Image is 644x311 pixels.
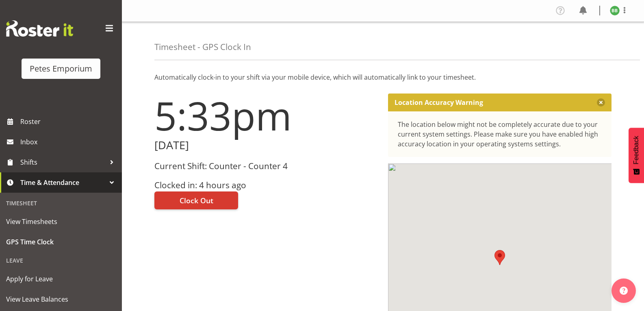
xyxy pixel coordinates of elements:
[610,6,620,15] img: beena-bist9974.jpg
[154,42,251,52] h4: Timesheet - GPS Clock In
[180,195,213,206] span: Clock Out
[6,236,116,248] span: GPS Time Clock
[6,215,116,228] span: View Timesheets
[154,94,378,137] h1: 5:33pm
[20,136,118,148] span: Inbox
[20,115,118,128] span: Roster
[154,72,611,82] p: Automatically clock-in to your shift via your mobile device, which will automatically link to you...
[620,287,628,295] img: help-xxl-2.png
[2,269,120,289] a: Apply for Leave
[2,195,120,211] div: Timesheet
[629,128,644,183] button: Feedback - Show survey
[2,211,120,232] a: View Timesheets
[2,252,120,269] div: Leave
[6,20,73,37] img: Rosterit website logo
[398,120,602,149] div: The location below might not be completely accurate due to your current system settings. Please m...
[154,161,378,171] h3: Current Shift: Counter - Counter 4
[154,181,378,190] h3: Clocked in: 4 hours ago
[633,136,640,164] span: Feedback
[597,98,605,107] button: Close message
[6,273,116,285] span: Apply for Leave
[154,139,378,152] h2: [DATE]
[30,63,92,75] div: Petes Emporium
[20,156,106,168] span: Shifts
[2,289,120,309] a: View Leave Balances
[395,98,483,107] p: Location Accuracy Warning
[6,293,116,305] span: View Leave Balances
[154,191,238,209] button: Clock Out
[2,232,120,252] a: GPS Time Clock
[20,176,106,189] span: Time & Attendance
